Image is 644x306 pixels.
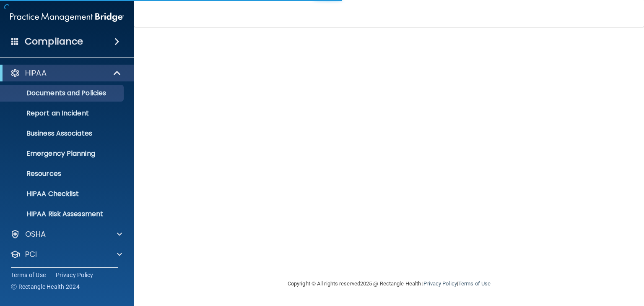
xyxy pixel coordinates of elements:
[25,249,37,259] p: PCI
[10,229,122,239] a: OSHA
[236,270,542,297] div: Copyright © All rights reserved 2025 @ Rectangle Health | |
[11,271,46,279] a: Terms of Use
[10,9,124,26] img: PMB logo
[11,282,80,291] span: Ⓒ Rectangle Health 2024
[25,229,46,239] p: OSHA
[10,249,122,259] a: PCI
[25,68,47,78] p: HIPAA
[5,89,120,97] p: Documents and Policies
[10,68,122,78] a: HIPAA
[458,280,491,287] a: Terms of Use
[5,149,120,158] p: Emergency Planning
[56,271,93,279] a: Privacy Policy
[5,170,120,178] p: Resources
[5,190,120,198] p: HIPAA Checklist
[423,280,457,287] a: Privacy Policy
[5,129,120,138] p: Business Associates
[25,36,83,47] h4: Compliance
[5,210,120,218] p: HIPAA Risk Assessment
[5,109,120,118] p: Report an Incident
